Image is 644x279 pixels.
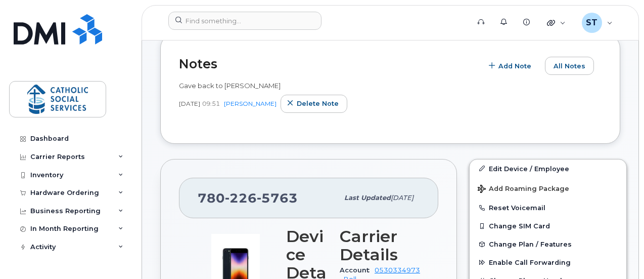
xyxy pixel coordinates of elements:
span: 226 [225,190,257,206]
span: 5763 [257,190,298,206]
span: [DATE] [179,99,200,108]
span: Last updated [344,194,391,202]
a: Edit Device / Employee [470,160,626,178]
h2: Notes [179,56,477,71]
span: Account [340,266,375,274]
div: Scott Taylor [575,13,620,33]
button: Add Note [482,57,540,75]
button: Change Plan / Features [470,235,626,253]
span: Add Roaming Package [478,185,569,194]
span: Delete note [297,99,339,108]
div: Quicklinks [540,13,573,33]
span: 09:51 [202,99,220,108]
span: [DATE] [391,194,413,202]
button: Change SIM Card [470,217,626,235]
span: 780 [198,190,298,206]
button: All Notes [545,57,594,75]
span: Add Note [498,61,531,71]
span: Gave back to [PERSON_NAME] [179,82,281,90]
h3: Carrier Details [340,227,420,264]
span: Enable Call Forwarding [489,259,571,266]
button: Enable Call Forwarding [470,253,626,271]
iframe: Messenger Launcher [600,235,636,271]
span: ST [586,17,597,29]
button: Reset Voicemail [470,198,626,217]
a: [PERSON_NAME] [224,100,277,107]
span: Change Plan / Features [489,241,572,248]
button: Add Roaming Package [470,178,626,198]
span: All Notes [554,61,585,71]
button: Delete note [281,95,347,113]
input: Find something... [168,12,321,30]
